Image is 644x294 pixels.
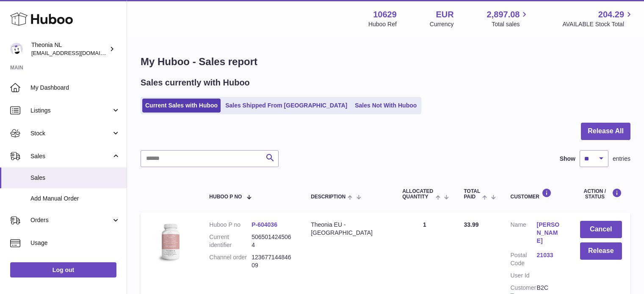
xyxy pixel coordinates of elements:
[252,253,294,269] dd: 12367714484609
[30,174,120,182] span: Sales
[580,188,622,200] div: Action / Status
[580,221,622,238] button: Cancel
[10,43,23,55] img: info@wholesomegoods.eu
[252,221,277,228] a: P-604036
[511,188,563,200] div: Customer
[209,194,242,200] span: Huboo P no
[402,189,434,200] span: ALLOCATED Quantity
[30,107,111,115] span: Listings
[464,221,478,228] span: 33.99
[252,233,294,249] dd: 5065014245064
[311,194,345,200] span: Description
[560,155,575,163] label: Show
[598,9,624,20] span: 204.29
[10,262,116,278] a: Log out
[30,152,111,160] span: Sales
[487,9,520,20] span: 2,897.08
[613,155,630,163] span: entries
[149,221,191,263] img: 106291725893222.jpg
[537,251,563,259] a: 21033
[141,55,630,69] h1: My Huboo - Sales report
[580,242,622,260] button: Release
[209,253,252,269] dt: Channel order
[141,77,250,88] h2: Sales currently with Huboo
[562,20,634,28] span: AVAILABLE Stock Total
[30,84,120,92] span: My Dashboard
[368,20,397,28] div: Huboo Ref
[209,233,252,249] dt: Current identifier
[430,20,454,28] div: Currency
[30,239,120,247] span: Usage
[30,129,111,137] span: Stock
[487,9,530,28] a: 2,897.08 Total sales
[373,9,397,20] strong: 10629
[30,216,111,224] span: Orders
[562,9,634,28] a: 204.29 AVAILABLE Stock Total
[222,99,350,113] a: Sales Shipped From [GEOGRAPHIC_DATA]
[581,123,630,140] button: Release All
[464,189,480,200] span: Total paid
[31,49,124,56] span: [EMAIL_ADDRESS][DOMAIN_NAME]
[209,221,252,229] dt: Huboo P no
[31,41,108,57] div: Theonia NL
[511,221,537,247] dt: Name
[436,9,453,20] strong: EUR
[511,251,537,267] dt: Postal Code
[311,221,385,237] div: Theonia EU - [GEOGRAPHIC_DATA]
[142,99,221,113] a: Current Sales with Huboo
[492,20,529,28] span: Total sales
[511,272,537,280] dt: User Id
[352,99,420,113] a: Sales Not With Huboo
[30,195,120,203] span: Add Manual Order
[537,221,563,245] a: [PERSON_NAME]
